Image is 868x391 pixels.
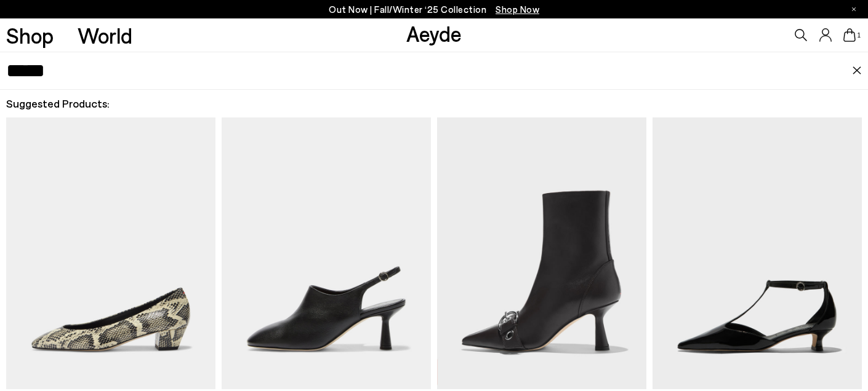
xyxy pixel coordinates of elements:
[852,66,862,75] img: close.svg
[6,117,215,389] img: Descriptive text
[329,2,539,17] p: Out Now | Fall/Winter ‘25 Collection
[78,25,132,46] a: World
[222,117,431,389] img: Descriptive text
[437,117,646,389] img: Descriptive text
[6,25,54,46] a: Shop
[496,4,539,15] span: Navigate to /collections/new-in
[856,32,862,39] span: 1
[6,96,862,111] h2: Suggested Products:
[653,117,862,389] img: Descriptive text
[406,20,462,46] a: Aeyde
[843,28,856,42] a: 1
